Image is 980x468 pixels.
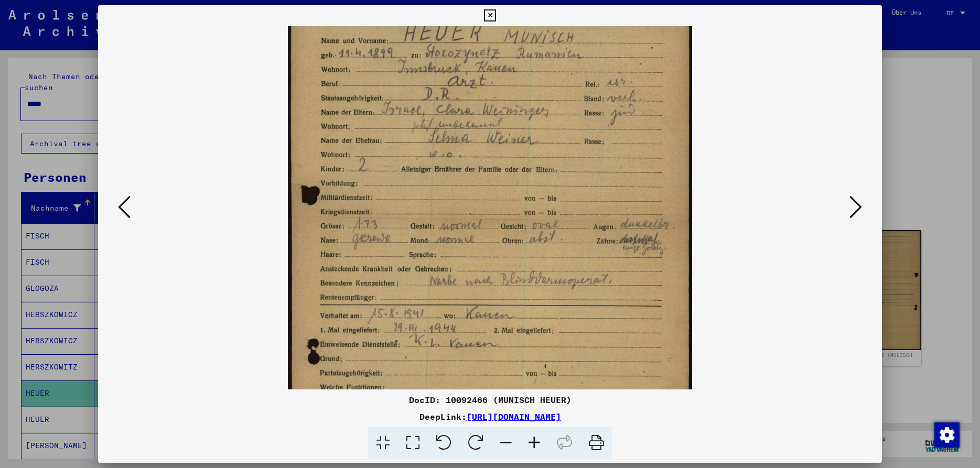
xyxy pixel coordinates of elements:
a: [URL][DOMAIN_NAME] [467,411,561,422]
img: Zustimmung ändern [934,422,960,448]
div: DeepLink: [98,410,882,423]
div: DocID: 10092466 (MUNISCH HEUER) [98,394,882,406]
div: Zustimmung ändern [934,422,959,447]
